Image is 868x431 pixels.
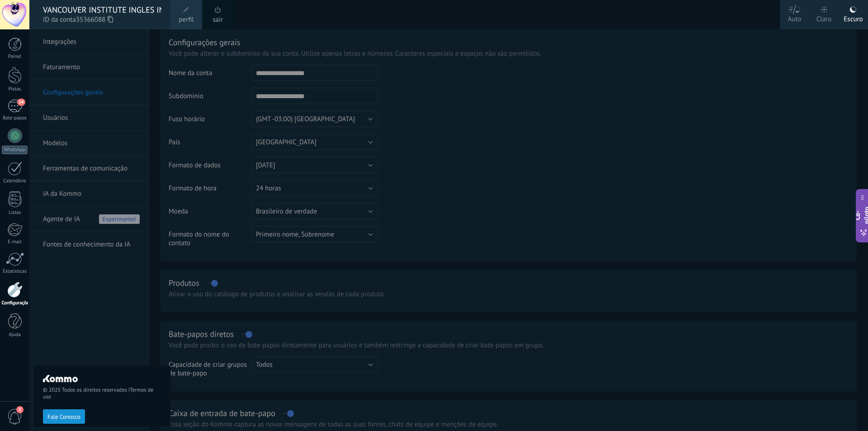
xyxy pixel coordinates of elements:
a: Fale Conosco [43,413,85,420]
font: Fale Conosco [47,413,80,421]
button: Fale Conosco [43,409,85,424]
a: Termos de uso [43,387,153,400]
font: Calendário [3,178,26,184]
font: Painel [8,53,21,60]
font: VANCOUVER INSTITUTE INGLES INTERNACIONAL LTDA [43,5,235,15]
font: Bate-papos [3,115,27,121]
font: 2 [19,407,21,412]
font: ID da conta [43,15,76,24]
font: Configurações [2,300,32,306]
font: 35366088 [76,15,105,24]
a: sair [213,15,223,25]
font: Auto [788,15,802,24]
font: E-mail [8,239,21,245]
font: WhatsApp [4,147,25,153]
font: © 2025 Todos os direitos reservados | [43,387,130,393]
font: perfil [179,15,193,24]
font: Listas [9,209,21,216]
font: Claro [816,15,832,24]
font: Estatísticas [3,268,27,275]
font: Escuro [844,15,863,24]
font: 24 [19,99,24,105]
font: Pistas [9,86,21,92]
font: Ajuda [9,332,21,338]
font: sair [213,15,223,24]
